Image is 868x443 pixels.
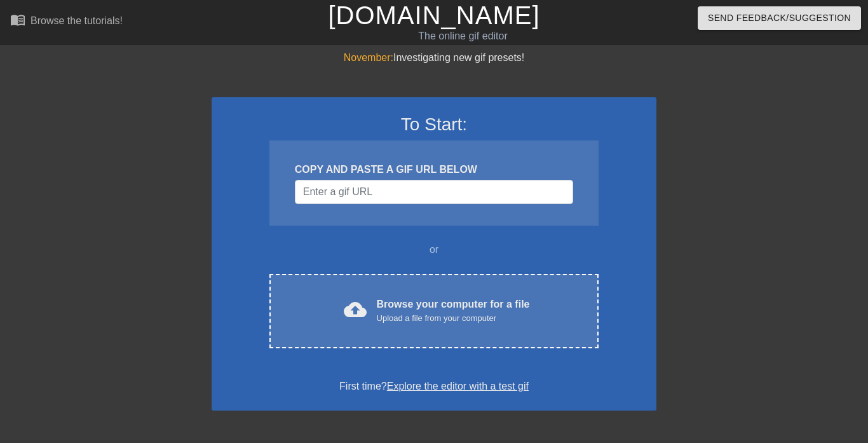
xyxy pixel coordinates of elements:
[212,50,656,65] div: Investigating new gif presets!
[344,52,393,63] span: November:
[10,12,123,32] a: Browse the tutorials!
[295,29,630,44] div: The online gif editor
[245,242,623,257] div: or
[708,10,851,26] span: Send Feedback/Suggestion
[295,180,573,204] input: Username
[377,297,530,325] div: Browse your computer for a file
[328,1,539,29] a: [DOMAIN_NAME]
[377,312,530,325] div: Upload a file from your computer
[31,15,123,26] div: Browse the tutorials!
[295,162,573,177] div: COPY AND PASTE A GIF URL BELOW
[228,379,640,394] div: First time?
[698,6,861,30] button: Send Feedback/Suggestion
[344,298,367,321] span: cloud_upload
[387,381,529,392] a: Explore the editor with a test gif
[10,12,25,27] span: menu_book
[228,114,640,135] h3: To Start:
